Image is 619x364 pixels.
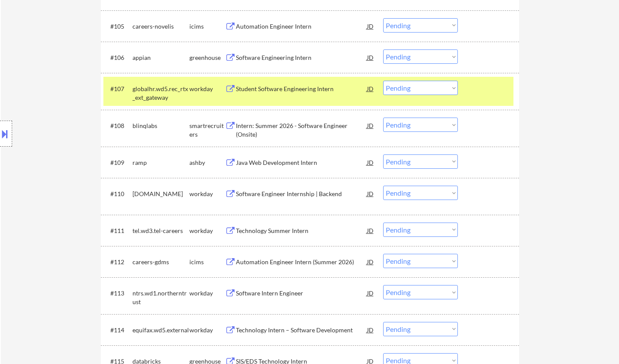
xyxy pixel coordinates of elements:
[189,226,225,235] div: workday
[366,285,375,301] div: JD
[189,85,225,93] div: workday
[189,258,225,266] div: icims
[110,258,126,266] div: #112
[366,186,375,201] div: JD
[366,254,375,269] div: JD
[189,326,225,334] div: workday
[132,158,189,167] div: ramp
[236,326,367,334] div: Technology Intern – Software Development
[132,22,189,31] div: careers-novelis
[189,190,225,198] div: workday
[236,158,367,167] div: Java Web Development Intern
[236,258,367,266] div: Automation Engineer Intern (Summer 2026)
[110,326,126,334] div: #114
[366,154,375,170] div: JD
[366,81,375,96] div: JD
[132,289,189,306] div: ntrs.wd1.northerntrust
[366,118,375,133] div: JD
[132,85,189,102] div: globalhr.wd5.rec_rtx_ext_gateway
[132,121,189,130] div: blinqlabs
[110,22,126,31] div: #105
[189,158,225,167] div: ashby
[236,121,367,138] div: Intern: Summer 2026 - Software Engineer (Onsite)
[189,121,225,138] div: smartrecruiters
[189,22,225,31] div: icims
[236,85,367,93] div: Student Software Engineering Intern
[236,226,367,235] div: Technology Summer Intern
[110,226,126,235] div: #111
[132,326,189,334] div: equifax.wd5.external
[110,289,126,298] div: #113
[132,53,189,62] div: appian
[132,190,189,198] div: [DOMAIN_NAME]
[236,22,367,31] div: Automation Engineer Intern
[366,49,375,65] div: JD
[366,18,375,34] div: JD
[236,289,367,298] div: Software Intern Engineer
[236,53,367,62] div: Software Engineering Intern
[132,226,189,235] div: tel.wd3.tel-careers
[236,190,367,198] div: Software Engineer Internship | Backend
[189,53,225,62] div: greenhouse
[366,223,375,238] div: JD
[189,289,225,298] div: workday
[366,322,375,338] div: JD
[132,258,189,266] div: careers-gdms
